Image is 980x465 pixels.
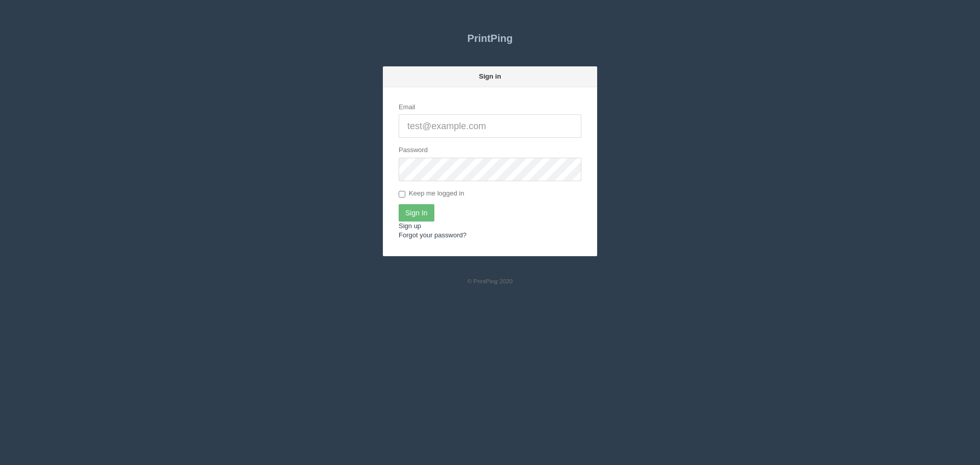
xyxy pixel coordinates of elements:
a: Sign up [399,222,421,230]
label: Email [399,103,415,112]
label: Password [399,145,428,155]
input: test@example.com [399,114,581,138]
a: PrintPing [383,26,597,51]
strong: Sign in [479,72,501,80]
input: Sign In [399,204,434,222]
label: Keep me logged in [399,189,464,199]
a: Forgot your password? [399,231,467,239]
input: Keep me logged in [399,191,405,198]
small: © PrintPing 2020 [468,278,513,284]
